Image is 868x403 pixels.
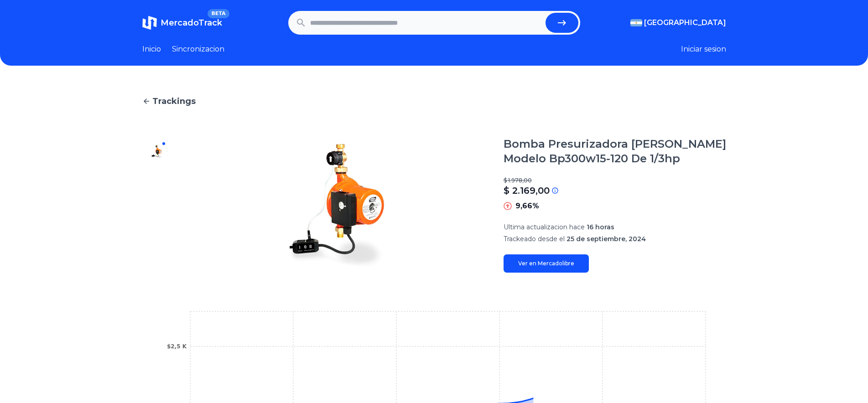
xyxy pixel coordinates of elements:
[172,44,224,55] a: Sincronizacion
[515,201,539,212] p: 9,66%
[208,9,229,18] span: BETA
[630,19,642,26] img: Argentina
[166,343,187,350] tspan: $2,5 K
[504,137,726,166] h1: Bomba Presurizadora [PERSON_NAME] Modelo Bp300w15-120 De 1/3hp
[504,254,589,273] a: Ver en Mercadolibre
[142,95,726,108] a: Trackings
[190,137,485,273] img: Bomba Presurizadora Marca Evans Modelo Bp300w15-120 De 1/3hp
[504,184,550,197] p: $ 2.169,00
[142,15,222,30] a: MercadoTrackBETA
[630,17,726,28] button: [GEOGRAPHIC_DATA]
[150,144,164,159] img: Bomba Presurizadora Marca Evans Modelo Bp300w15-120 De 1/3hp
[504,223,585,231] span: Ultima actualizacion hace
[142,44,161,55] a: Inicio
[644,17,726,28] span: [GEOGRAPHIC_DATA]
[567,235,646,243] span: 25 de septiembre, 2024
[504,177,726,184] p: $ 1.978,00
[161,18,222,28] span: MercadoTrack
[504,235,565,243] span: Trackeado desde el
[587,223,614,231] span: 16 horas
[142,15,157,30] img: MercadoTrack
[152,95,196,108] span: Trackings
[681,44,726,55] button: Iniciar sesion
